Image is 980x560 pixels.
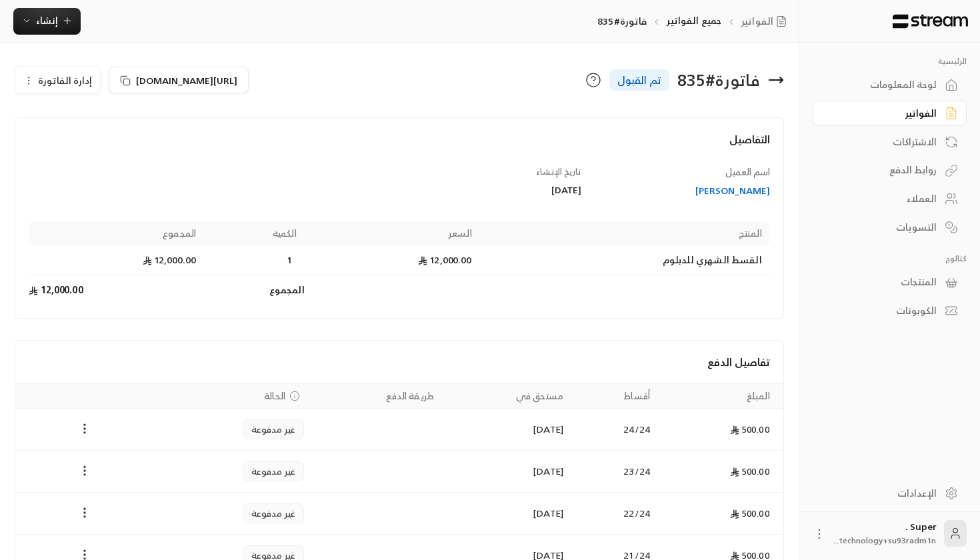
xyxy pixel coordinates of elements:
th: مستحق في [442,384,571,409]
p: كتالوج [813,253,967,264]
td: 23 / 24 [571,451,658,493]
td: 12,000.00 [305,245,480,275]
div: الاشتراكات [829,135,937,149]
a: روابط الدفع [813,157,967,183]
td: [DATE] [442,409,571,451]
a: جميع الفواتير [667,12,721,29]
a: الكوبونات [813,298,967,324]
td: القسط الشهري للدبلوم [480,245,770,275]
span: [URL][DOMAIN_NAME] [136,73,237,87]
span: اسم العميل [725,163,770,180]
th: المجموع [29,221,204,245]
td: 12,000.00 [29,245,204,275]
div: التسويات [829,221,937,234]
a: التسويات [813,214,967,240]
td: 24 / 24 [571,409,658,451]
a: العملاء [813,186,967,212]
td: 500.00 [658,493,783,535]
span: غير مدفوعة [251,423,296,436]
table: Products [29,221,770,305]
a: الفواتير [813,101,967,127]
span: غير مدفوعة [251,507,296,520]
div: العملاء [829,192,937,205]
div: روابط الدفع [829,163,937,177]
td: 12,000.00 [29,275,204,305]
td: [DATE] [442,451,571,493]
a: الإعدادات [813,480,967,506]
span: technology+su93radm1n... [834,533,936,547]
td: 500.00 [658,451,783,493]
div: الكوبونات [829,304,937,317]
span: إدارة الفاتورة [38,72,92,89]
h4: تفاصيل الدفع [29,354,770,370]
a: الفواتير [741,15,792,28]
th: المبلغ [658,384,783,409]
td: 22 / 24 [571,493,658,535]
a: الاشتراكات [813,129,967,155]
p: فاتورة#835 [597,15,647,28]
td: المجموع [204,275,305,305]
span: إنشاء [36,12,58,29]
span: غير مدفوعة [251,465,296,478]
th: طريقة الدفع [312,384,442,409]
th: المنتج [480,221,770,245]
th: السعر [305,221,480,245]
div: لوحة المعلومات [829,78,937,91]
a: المنتجات [813,269,967,295]
span: 1 [283,253,297,267]
div: الإعدادات [829,487,937,500]
a: [PERSON_NAME] [595,184,770,197]
button: [URL][DOMAIN_NAME] [109,67,249,93]
button: إدارة الفاتورة [15,67,100,93]
button: إنشاء [13,8,81,35]
td: 500.00 [658,409,783,451]
nav: breadcrumb [597,14,792,28]
td: [DATE] [442,493,571,535]
div: المنتجات [829,275,937,289]
th: أقساط [571,384,658,409]
span: الحالة [264,389,285,403]
h4: التفاصيل [29,131,770,161]
span: تاريخ الإنشاء [536,164,581,179]
img: Logo [891,14,969,29]
span: تم القبول [617,72,661,88]
div: [DATE] [406,183,581,197]
div: الفواتير [829,107,937,120]
th: الكمية [204,221,305,245]
a: لوحة المعلومات [813,72,967,98]
div: Super . [834,520,936,547]
p: الرئيسية [813,56,967,67]
div: فاتورة # 835 [677,69,760,91]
